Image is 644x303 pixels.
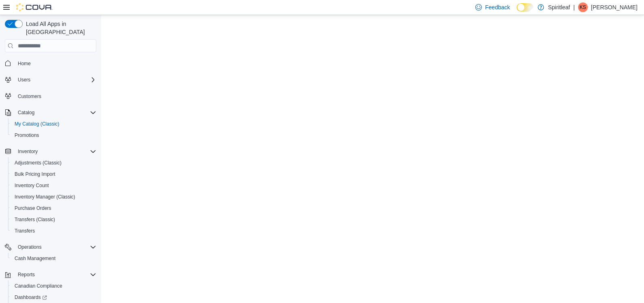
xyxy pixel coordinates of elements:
button: Cash Management [8,253,100,264]
span: My Catalog (Classic) [11,119,96,129]
a: Transfers [11,226,38,236]
a: Cash Management [11,254,59,263]
div: Kennedy S [578,2,588,12]
span: Users [15,75,96,85]
span: Transfers (Classic) [15,216,55,223]
span: Cash Management [11,254,96,263]
span: Operations [15,242,96,252]
button: My Catalog (Classic) [8,118,100,130]
button: Bulk Pricing Import [8,169,100,180]
span: Bulk Pricing Import [15,171,55,177]
button: Customers [2,90,100,102]
span: Transfers (Classic) [11,215,96,224]
span: Dashboards [11,292,96,302]
button: Transfers (Classic) [8,214,100,225]
a: Adjustments (Classic) [11,158,65,168]
span: Users [18,77,30,83]
span: Reports [15,270,96,280]
button: Operations [2,241,100,253]
span: Purchase Orders [15,205,51,211]
span: Cash Management [15,255,55,262]
p: | [573,2,575,12]
a: Transfers (Classic) [11,215,58,224]
a: Bulk Pricing Import [11,169,59,179]
button: Reports [15,270,38,280]
span: KS [580,2,586,12]
button: Users [2,74,100,85]
button: Operations [15,242,45,252]
span: Inventory Count [11,181,96,190]
a: Canadian Compliance [11,281,66,291]
button: Catalog [15,108,38,117]
span: Adjustments (Classic) [11,158,96,168]
a: Inventory Manager (Classic) [11,192,78,202]
a: Dashboards [11,292,50,302]
button: Catalog [2,107,100,118]
span: Canadian Compliance [15,283,62,289]
span: Adjustments (Classic) [15,160,61,166]
span: Feedback [485,3,510,11]
input: Dark Mode [517,3,534,12]
span: Home [15,58,96,68]
span: Inventory [15,147,96,156]
button: Adjustments (Classic) [8,157,100,169]
span: Inventory Count [15,182,49,189]
button: Inventory Manager (Classic) [8,191,100,203]
a: Customers [15,92,44,101]
button: Promotions [8,130,100,141]
span: Catalog [18,109,34,116]
p: Spiritleaf [548,2,570,12]
button: Reports [2,269,100,280]
button: Transfers [8,225,100,237]
button: Inventory [2,146,100,157]
button: Inventory Count [8,180,100,191]
span: Bulk Pricing Import [11,169,96,179]
button: Home [2,57,100,69]
span: Catalog [15,108,96,117]
span: Customers [18,93,41,100]
button: Canadian Compliance [8,280,100,292]
a: Dashboards [8,292,100,303]
span: Inventory [18,148,38,155]
img: Cova [16,3,53,11]
span: Load All Apps in [GEOGRAPHIC_DATA] [23,20,96,36]
p: [PERSON_NAME] [591,2,638,12]
span: Promotions [15,132,39,139]
span: Reports [18,271,35,278]
a: My Catalog (Classic) [11,119,63,129]
button: Inventory [15,147,41,156]
span: Home [18,60,31,67]
a: Home [15,59,34,68]
span: Inventory Manager (Classic) [11,192,96,202]
button: Purchase Orders [8,203,100,214]
span: Operations [18,244,42,250]
span: Dashboards [15,294,47,301]
span: Canadian Compliance [11,281,96,291]
span: Purchase Orders [11,203,96,213]
button: Users [15,75,34,85]
a: Promotions [11,130,42,140]
span: Customers [15,91,96,101]
a: Purchase Orders [11,203,55,213]
span: Transfers [15,228,35,234]
a: Inventory Count [11,181,52,190]
span: Inventory Manager (Classic) [15,194,75,200]
span: Promotions [11,130,96,140]
span: My Catalog (Classic) [15,121,59,127]
span: Transfers [11,226,96,236]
